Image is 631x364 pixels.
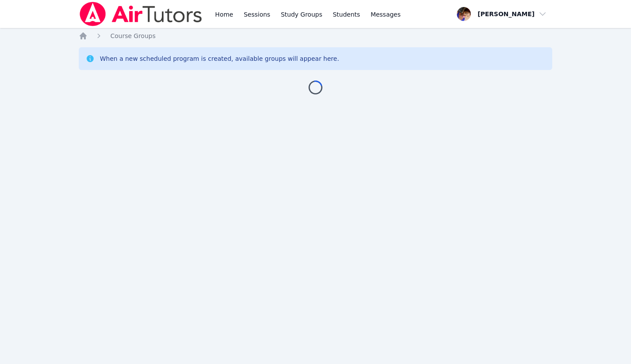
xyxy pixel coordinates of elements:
div: When a new scheduled program is created, available groups will appear here. [100,54,339,63]
img: Air Tutors [79,2,203,26]
nav: Breadcrumb [79,31,552,40]
a: Course Groups [110,31,155,40]
span: Course Groups [110,32,155,39]
span: Messages [371,10,401,19]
